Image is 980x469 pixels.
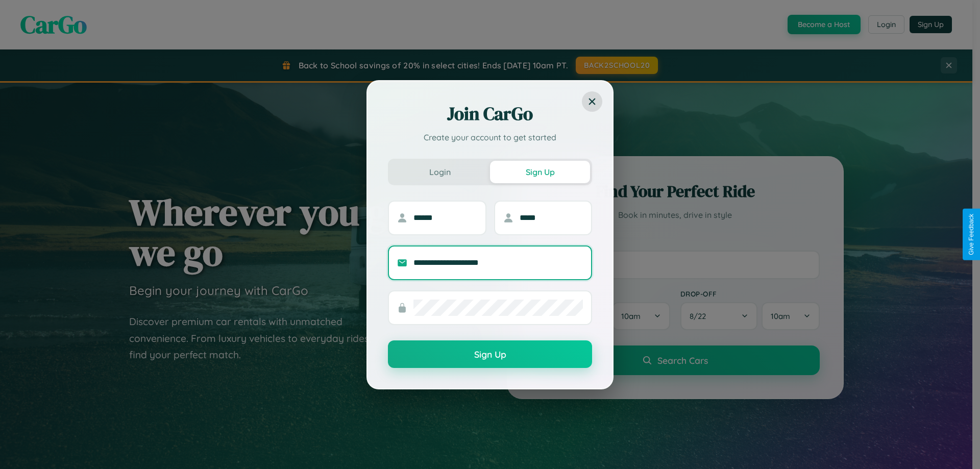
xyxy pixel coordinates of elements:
button: Login [390,161,490,183]
div: Give Feedback [968,214,975,255]
p: Create your account to get started [388,131,592,143]
button: Sign Up [388,340,592,368]
button: Sign Up [490,161,590,183]
h2: Join CarGo [388,102,592,126]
